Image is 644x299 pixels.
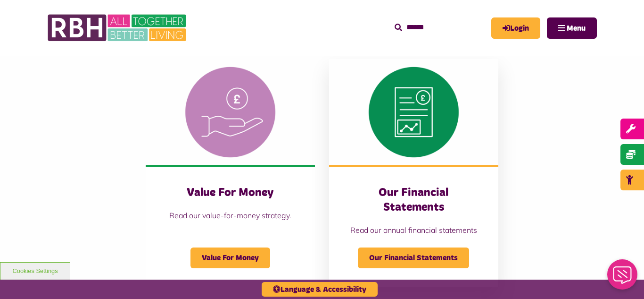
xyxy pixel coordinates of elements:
img: Value For Money [146,59,315,165]
input: Search [395,17,482,38]
h3: Our Financial Statements [348,186,479,215]
img: Financial Statement [329,59,498,165]
button: Navigation [547,17,597,39]
a: Our Financial Statements Read our annual financial statements Our Financial Statements [329,59,498,288]
h3: Value For Money [165,186,296,200]
iframe: Netcall Web Assistant for live chat [602,256,644,299]
a: Value For Money Read our value-for-money strategy. Value For Money [146,59,315,288]
span: Value For Money [190,248,270,268]
p: Read our annual financial statements [348,224,479,236]
span: Menu [567,25,586,32]
a: MyRBH [491,17,540,39]
span: Our Financial Statements [358,248,469,268]
button: Language & Accessibility [262,282,378,297]
img: RBH [47,9,189,46]
p: Read our value-for-money strategy. [165,210,296,221]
